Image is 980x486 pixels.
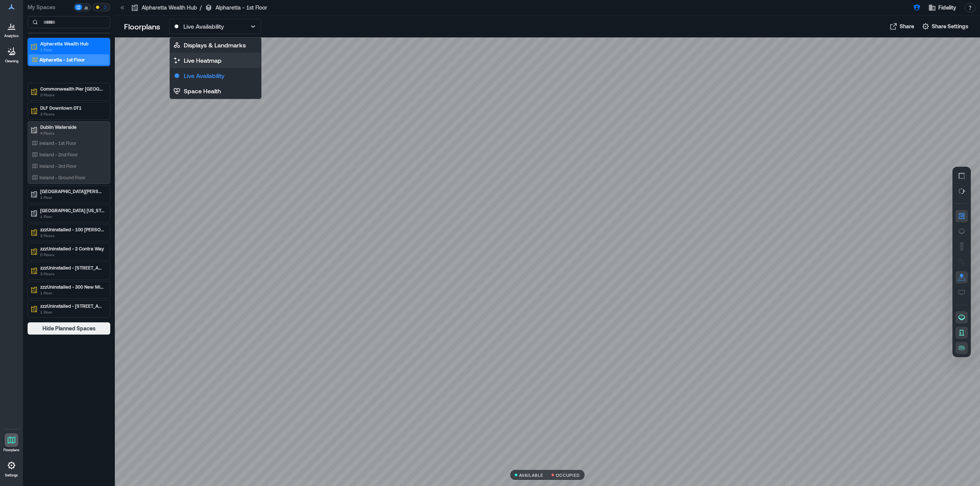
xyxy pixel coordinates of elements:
[5,59,18,63] p: Cleaning
[40,213,105,219] p: 1 Floor
[184,41,246,50] p: Displays & Landmarks
[39,140,76,146] p: Ireland - 1st Floor
[28,322,110,335] button: Hide Planned Spaces
[40,265,105,271] p: zzzUninstalled - [STREET_ADDRESS]
[887,20,916,33] button: Share
[2,17,21,41] a: Analytics
[39,174,85,180] p: Ireland - Ground Floor
[40,290,105,296] p: 1 Floor
[3,448,20,452] p: Floorplans
[40,252,105,258] p: 0 Floors
[40,194,105,200] p: 1 Floor
[40,245,105,252] p: zzzUninstalled - 2 Contra Way
[183,22,224,31] p: Live Availability
[200,4,202,11] p: /
[124,21,160,32] p: Floorplans
[40,284,105,290] p: zzzUninstalled - 300 New Millennium
[169,19,261,34] button: Live Availability
[4,34,19,38] p: Analytics
[142,4,197,11] p: Alpharetta Wealth Hub
[40,188,105,194] p: [GEOGRAPHIC_DATA][PERSON_NAME]
[40,130,105,136] p: 4 Floors
[184,71,224,80] p: Live Availability
[40,232,105,239] p: 2 Floors
[216,4,267,11] p: Alpharetta - 1st Floor
[40,226,105,232] p: zzzUninstalled - 100 [PERSON_NAME]
[900,23,914,30] span: Share
[39,151,78,158] p: Ireland - 2nd Floor
[40,309,105,315] p: 1 Floor
[519,473,544,477] p: AVAILABLE
[40,207,105,213] p: [GEOGRAPHIC_DATA] [US_STATE]
[40,303,105,309] p: zzzUninstalled - [STREET_ADDRESS][US_STATE]
[39,163,77,169] p: Ireland - 3rd Floor
[40,41,105,47] p: Alpharetta Wealth Hub
[184,56,222,65] p: Live Heatmap
[170,53,261,68] button: Live Heatmap
[170,83,261,99] button: Space Health
[932,23,969,30] span: Share Settings
[28,3,72,11] p: My Spaces
[170,68,261,83] button: Live Availability
[40,124,105,130] p: Dublin Waterside
[556,473,580,477] p: OCCUPIED
[40,92,105,98] p: 3 Floors
[926,2,959,14] button: Fidelity
[40,105,105,111] p: DLF Downtown DT1
[40,111,105,117] p: 3 Floors
[1,431,22,455] a: Floorplans
[2,42,21,66] a: Cleaning
[5,473,18,478] p: Settings
[39,57,85,63] p: Alpharetta - 1st Floor
[40,271,105,277] p: 3 Floors
[40,47,105,53] p: 1 Floor
[2,456,21,480] a: Settings
[42,325,96,332] span: Hide Planned Spaces
[184,86,221,96] p: Space Health
[170,37,261,53] button: Displays & Landmarks
[938,4,956,11] span: Fidelity
[40,86,105,92] p: Commonwealth Pier [GEOGRAPHIC_DATA]
[920,20,971,33] button: Share Settings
